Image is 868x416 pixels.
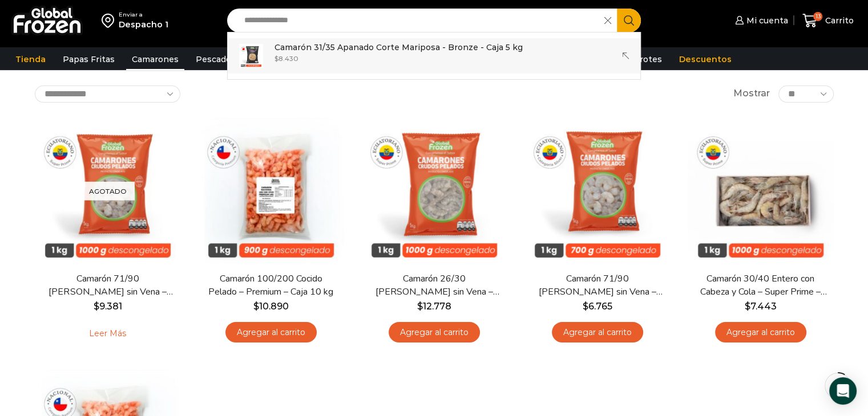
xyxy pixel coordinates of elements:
[253,301,259,312] span: $
[744,15,788,26] span: Mi cuenta
[190,48,288,70] a: Pescados y Mariscos
[733,87,770,100] span: Mostrar
[813,12,822,21] span: 13
[368,272,499,299] a: Camarón 26/30 [PERSON_NAME] sin Vena – Super Prime – Caja 10 kg
[617,9,641,32] button: Search button
[57,48,120,70] a: Papas Fritas
[531,272,663,299] a: Camarón 71/90 [PERSON_NAME] sin Vena – Silver – Caja 10 kg
[800,7,857,34] a: 13 Carrito
[94,301,99,312] span: $
[745,301,750,312] span: $
[417,301,451,312] bdi: 12.778
[615,48,668,70] a: Abarrotes
[274,54,298,63] bdi: 8.430
[35,85,180,103] select: Pedido de la tienda
[822,15,854,26] span: Carrito
[71,322,144,346] a: Leé más sobre “Camarón 71/90 Crudo Pelado sin Vena - Super Prime - Caja 10 kg”
[274,41,523,54] p: Camarón 31/35 Apanado Corte Mariposa - Bronze - Caja 5 kg
[829,377,857,405] div: Open Intercom Messenger
[583,301,612,312] bdi: 6.765
[119,19,168,30] div: Despacho 1
[42,272,173,299] a: Camarón 71/90 [PERSON_NAME] sin Vena – Super Prime – Caja 10 kg
[552,322,643,343] a: Agregar al carrito: “Camarón 71/90 Crudo Pelado sin Vena - Silver - Caja 10 kg”
[389,322,480,343] a: Agregar al carrito: “Camarón 26/30 Crudo Pelado sin Vena - Super Prime - Caja 10 kg”
[695,272,826,299] a: Camarón 30/40 Entero con Cabeza y Cola – Super Prime – Caja 10 kg
[126,48,184,70] a: Camarones
[274,54,278,63] span: $
[228,38,641,74] a: Camarón 31/35 Apanado Corte Mariposa - Bronze - Caja 5 kg $8.430
[10,48,51,70] a: Tienda
[253,301,289,312] bdi: 10.890
[94,301,122,312] bdi: 9.381
[81,181,135,200] p: Agotado
[417,301,423,312] span: $
[673,48,737,70] a: Descuentos
[732,9,788,32] a: Mi cuenta
[225,322,317,343] a: Agregar al carrito: “Camarón 100/200 Cocido Pelado - Premium - Caja 10 kg”
[102,11,119,30] img: address-field-icon.svg
[119,11,168,19] div: Enviar a
[205,272,336,299] a: Camarón 100/200 Cocido Pelado – Premium – Caja 10 kg
[583,301,588,312] span: $
[745,301,777,312] bdi: 7.443
[715,322,806,343] a: Agregar al carrito: “Camarón 30/40 Entero con Cabeza y Cola - Super Prime - Caja 10 kg”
